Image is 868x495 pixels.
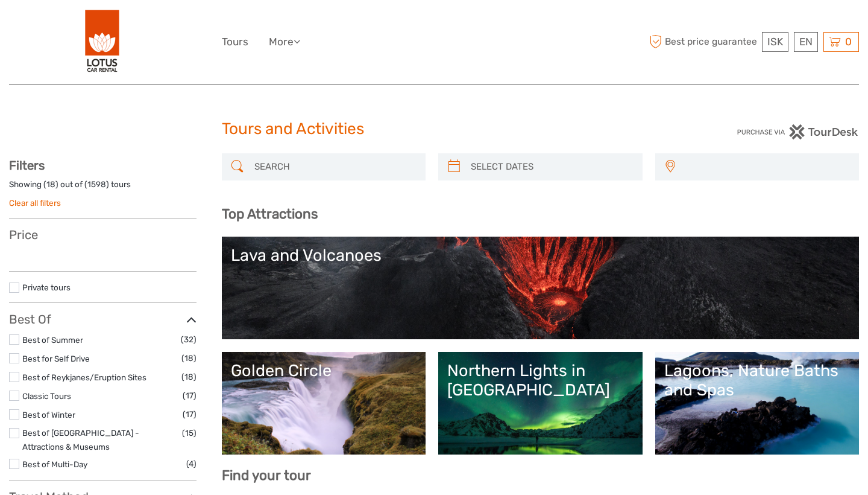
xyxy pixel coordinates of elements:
[181,333,197,346] span: (32)
[647,32,759,52] span: Best price guarantee
[250,156,420,177] input: SEARCH
[181,370,197,384] span: (18)
[22,372,146,382] a: Best of Reykjanes/Eruption Sites
[22,428,139,452] a: Best of [GEOGRAPHIC_DATA] - Attractions & Museums
[664,361,851,400] div: Lagoons, Nature Baths and Spas
[182,426,197,440] span: (15)
[447,361,634,400] div: Northern Lights in [GEOGRAPHIC_DATA]
[222,467,311,484] b: Find your tour
[664,361,851,445] a: Lagoons, Nature Baths and Spas
[466,156,637,177] input: SELECT DATES
[183,407,197,421] span: (17)
[843,36,854,48] span: 0
[9,312,197,327] h3: Best Of
[767,36,783,48] span: ISK
[186,457,197,471] span: (4)
[231,361,417,445] a: Golden Circle
[737,124,859,139] img: PurchaseViaTourDesk.png
[231,246,851,330] a: Lava and Volcanoes
[46,179,55,190] label: 18
[9,158,45,173] strong: Filters
[447,361,634,445] a: Northern Lights in [GEOGRAPHIC_DATA]
[9,198,61,208] a: Clear all filters
[183,389,197,403] span: (17)
[22,283,71,292] a: Private tours
[181,351,197,365] span: (18)
[87,179,106,190] label: 1598
[222,206,318,222] b: Top Attractions
[9,228,197,242] h3: Price
[231,361,417,380] div: Golden Circle
[22,354,90,363] a: Best for Self Drive
[9,179,197,197] div: Showing ( ) out of ( ) tours
[22,410,75,420] a: Best of Winter
[22,459,87,469] a: Best of Multi-Day
[22,335,83,345] a: Best of Summer
[231,246,851,265] div: Lava and Volcanoes
[794,32,818,52] div: EN
[85,9,120,75] img: 443-e2bd2384-01f0-477a-b1bf-f993e7f52e7d_logo_big.png
[222,33,248,51] a: Tours
[222,120,647,139] h1: Tours and Activities
[22,391,71,401] a: Classic Tours
[269,33,300,51] a: More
